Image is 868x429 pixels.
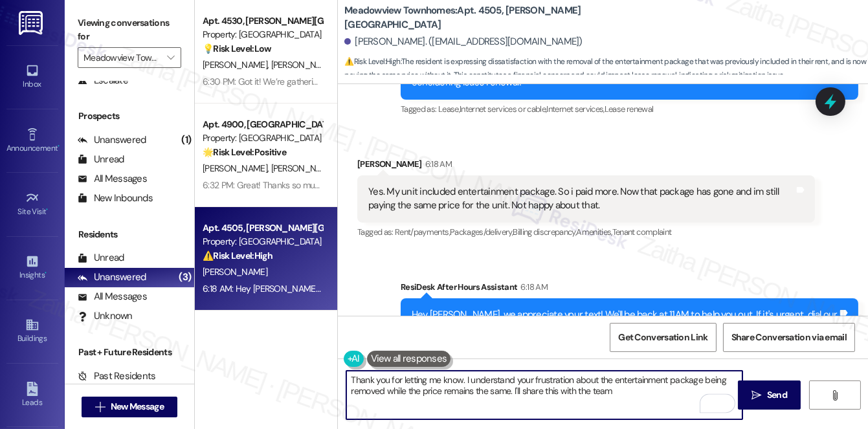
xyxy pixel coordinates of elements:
[412,308,838,336] div: Hey [PERSON_NAME], we appreciate your text! We'll be back at 11AM to help you out. If it's urgent...
[738,380,801,410] button: Send
[6,314,58,349] a: Buildings
[78,309,133,323] div: Unknown
[95,402,105,412] i: 
[346,371,742,419] textarea: To enrich screen reader interactions, please activate Accessibility in Grammarly extension settings
[47,205,49,214] span: •
[612,226,672,237] span: Tenant complaint
[395,226,450,237] span: Rent/payments ,
[203,28,322,41] div: Property: [GEOGRAPHIC_DATA]
[178,130,194,150] div: (1)
[731,331,847,344] span: Share Conversation via email
[45,269,47,278] span: •
[78,172,147,186] div: All Messages
[65,228,194,241] div: Residents
[203,118,322,131] div: Apt. 4900, [GEOGRAPHIC_DATA]
[167,52,174,63] i: 
[767,388,787,402] span: Send
[78,153,124,166] div: Unread
[271,59,336,71] span: [PERSON_NAME]
[357,223,815,241] div: Tagged as:
[203,146,286,158] strong: 🌟 Risk Level: Positive
[513,226,576,237] span: Billing discrepancy ,
[438,104,460,115] span: Lease ,
[78,13,181,47] label: Viewing conversations for
[450,226,513,237] span: Packages/delivery ,
[605,104,654,115] span: Lease renewal
[618,331,707,344] span: Get Conversation Link
[344,55,868,83] span: : The resident is expressing dissatisfaction with the removal of the entertainment package that w...
[6,250,58,285] a: Insights •
[6,187,58,222] a: Site Visit •
[401,100,858,118] div: Tagged as:
[58,142,60,151] span: •
[422,157,452,171] div: 6:18 AM
[83,47,161,68] input: All communities
[830,390,840,401] i: 
[203,221,322,235] div: Apt. 4505, [PERSON_NAME][GEOGRAPHIC_DATA]
[203,131,322,145] div: Property: [GEOGRAPHIC_DATA]
[271,162,336,174] span: [PERSON_NAME]
[203,59,271,71] span: [PERSON_NAME]
[344,35,583,49] div: [PERSON_NAME]. ([EMAIL_ADDRESS][DOMAIN_NAME])
[203,283,748,294] div: 6:18 AM: Hey [PERSON_NAME], we appreciate your text! We'll be back at 11AM to help you out. If it...
[65,109,194,123] div: Prospects
[576,226,612,237] span: Amenities ,
[368,185,794,213] div: Yes. My unit included entertainment package. So i paid more. Now that package has gone and im sti...
[78,251,124,265] div: Unread
[344,56,400,67] strong: ⚠️ Risk Level: High
[82,397,177,417] button: New Message
[6,378,58,413] a: Leads
[78,369,156,383] div: Past Residents
[401,280,858,298] div: ResiDesk After Hours Assistant
[203,14,322,28] div: Apt. 4530, [PERSON_NAME][GEOGRAPHIC_DATA]
[203,162,271,174] span: [PERSON_NAME]
[6,60,58,94] a: Inbox
[111,400,164,413] span: New Message
[65,346,194,359] div: Past + Future Residents
[78,192,153,205] div: New Inbounds
[610,323,716,352] button: Get Conversation Link
[344,4,603,32] b: Meadowview Townhomes: Apt. 4505, [PERSON_NAME][GEOGRAPHIC_DATA]
[175,267,194,287] div: (3)
[203,250,273,261] strong: ⚠️ Risk Level: High
[751,390,761,401] i: 
[518,280,548,294] div: 6:18 AM
[19,11,45,35] img: ResiDesk Logo
[547,104,605,115] span: Internet services ,
[203,43,271,54] strong: 💡 Risk Level: Low
[78,133,146,147] div: Unanswered
[357,157,815,175] div: [PERSON_NAME]
[78,270,146,284] div: Unanswered
[78,74,128,87] div: Escalate
[203,235,322,248] div: Property: [GEOGRAPHIC_DATA]
[78,290,147,303] div: All Messages
[460,104,546,115] span: Internet services or cable ,
[203,266,267,278] span: [PERSON_NAME]
[723,323,855,352] button: Share Conversation via email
